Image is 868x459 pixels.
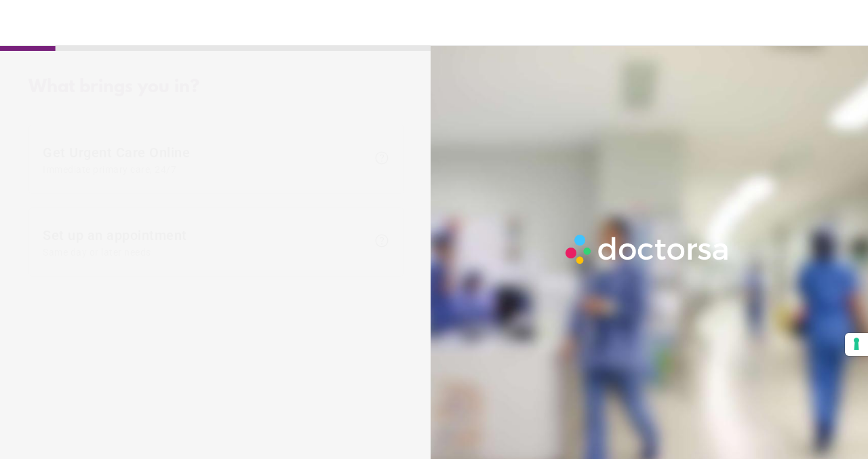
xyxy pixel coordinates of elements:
span: help [374,233,390,249]
div: What brings you in? [28,77,404,98]
span: Same day or later needs [43,247,367,258]
img: Logo-Doctorsa-trans-White-partial-flat.png [561,230,734,268]
span: help [374,150,390,166]
button: Your consent preferences for tracking technologies [845,333,868,356]
span: Set up an appointment [43,227,367,258]
span: Immediate primary care, 24/7 [43,164,367,175]
span: Get Urgent Care Online [43,144,367,175]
